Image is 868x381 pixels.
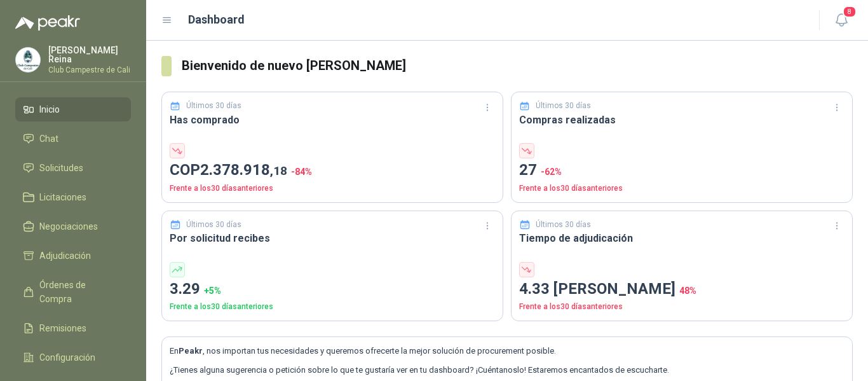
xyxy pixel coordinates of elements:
img: Logo peakr [15,15,80,31]
span: Remisiones [39,321,86,335]
a: Adjudicación [15,244,131,268]
span: 2.378.918 [200,161,287,179]
a: Chat [15,127,131,151]
a: Negociaciones [15,214,131,239]
p: Últimos 30 días [536,219,591,231]
span: -84 % [291,167,312,177]
p: Frente a los 30 días anteriores [519,301,844,313]
a: Configuración [15,345,131,370]
span: Adjudicación [39,249,91,263]
p: Últimos 30 días [186,219,241,231]
img: Company Logo [16,48,40,72]
p: Últimos 30 días [186,100,241,112]
p: [PERSON_NAME] Reina [48,46,131,64]
h3: Has comprado [170,112,495,128]
span: + 5 % [204,286,221,296]
p: Frente a los 30 días anteriores [519,183,844,195]
p: Frente a los 30 días anteriores [170,301,495,313]
span: Solicitudes [39,161,83,175]
h1: Dashboard [188,11,245,29]
span: Órdenes de Compra [39,278,119,306]
p: Últimos 30 días [536,100,591,112]
span: Chat [39,132,58,146]
a: Solicitudes [15,156,131,180]
a: Remisiones [15,316,131,340]
span: Inicio [39,102,60,116]
span: -62 % [541,167,562,177]
p: 4.33 [PERSON_NAME] [519,277,844,301]
a: Licitaciones [15,185,131,209]
span: ,18 [270,163,287,178]
span: 8 [843,6,857,18]
button: 8 [830,9,853,32]
p: Frente a los 30 días anteriores [170,183,495,195]
h3: Compras realizadas [519,112,844,128]
h3: Tiempo de adjudicación [519,230,844,246]
span: Licitaciones [39,190,86,204]
a: Órdenes de Compra [15,273,131,311]
b: Peakr [179,346,203,356]
h3: Bienvenido de nuevo [PERSON_NAME] [182,56,853,76]
p: Club Campestre de Cali [48,66,131,74]
span: 48 % [679,286,696,296]
a: Inicio [15,97,131,121]
p: En , nos importan tus necesidades y queremos ofrecerte la mejor solución de procurement posible. [170,345,844,357]
h3: Por solicitud recibes [170,230,495,246]
p: COP [170,158,495,183]
span: Negociaciones [39,219,98,233]
p: 3.29 [170,277,495,301]
p: ¿Tienes alguna sugerencia o petición sobre lo que te gustaría ver en tu dashboard? ¡Cuéntanoslo! ... [170,364,844,377]
p: 27 [519,158,844,183]
span: Configuración [39,350,95,364]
